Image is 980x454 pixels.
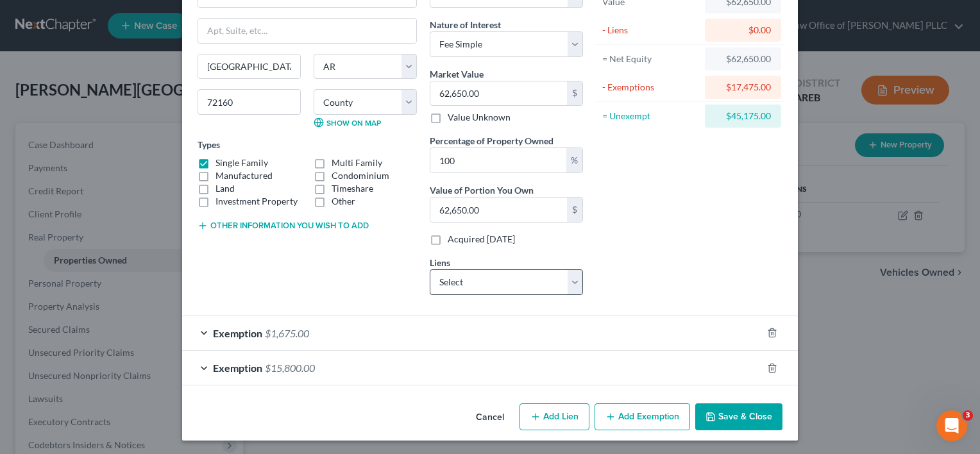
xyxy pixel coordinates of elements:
input: 0.00 [430,198,567,222]
div: = Net Equity [602,53,699,65]
div: = Unexempt [602,110,699,122]
button: Add Lien [520,403,589,430]
div: - Liens [602,24,699,37]
label: Condominium [332,169,389,182]
input: 0.00 [430,148,566,172]
label: Investment Property [215,195,298,208]
input: 0.00 [430,81,567,106]
button: Other information you wish to add [198,221,369,231]
label: Single Family [215,156,268,169]
span: Exemption [213,327,262,339]
span: $1,675.00 [265,327,309,339]
label: Liens [430,256,450,269]
div: $0.00 [715,24,771,37]
label: Nature of Interest [430,18,501,31]
div: % [566,148,582,172]
span: $15,800.00 [265,362,315,374]
label: Value of Portion You Own [430,183,534,197]
div: $45,175.00 [715,110,771,122]
div: $62,650.00 [715,53,771,65]
label: Percentage of Property Owned [430,134,553,147]
label: Manufactured [215,169,273,182]
label: Value Unknown [448,111,511,124]
button: Add Exemption [595,403,690,430]
button: Cancel [466,405,514,430]
label: Acquired [DATE] [448,233,515,246]
div: $17,475.00 [715,81,771,94]
span: 3 [963,410,973,421]
a: Show on Map [314,117,381,128]
div: - Exemptions [602,81,699,94]
iframe: Intercom live chat [936,410,967,441]
label: Multi Family [332,156,382,169]
div: $ [567,198,582,222]
label: Other [332,195,355,208]
div: $ [567,81,582,106]
label: Land [215,182,235,195]
input: Enter zip... [198,89,301,115]
input: Apt, Suite, etc... [198,19,416,43]
span: Exemption [213,362,262,374]
label: Market Value [430,67,484,81]
input: Enter city... [198,55,300,79]
label: Timeshare [332,182,373,195]
button: Save & Close [695,403,782,430]
label: Types [198,138,220,151]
